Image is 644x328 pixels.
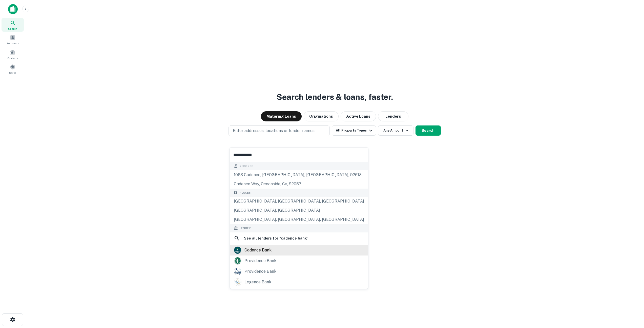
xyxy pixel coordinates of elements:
img: picture [234,247,241,254]
span: Places [239,191,251,195]
div: cadence way, oceanside, ca, 92057 [230,179,368,189]
a: Borrowers [2,33,24,46]
a: Search [2,18,24,32]
div: [GEOGRAPHIC_DATA], [GEOGRAPHIC_DATA] [230,206,368,215]
img: picture [234,279,241,286]
span: Lender [239,226,251,230]
a: cadence bank [230,245,368,256]
span: Borrowers [7,41,19,45]
div: [GEOGRAPHIC_DATA], [GEOGRAPHIC_DATA], [GEOGRAPHIC_DATA] [230,197,368,206]
p: Enter addresses, locations or lender names [233,128,315,134]
a: legence bank [230,277,368,287]
h3: Search lenders & loans, faster. [277,91,393,103]
img: providencebankga.com.png [234,257,241,264]
h6: See all lenders for " cadence bank " [244,235,308,241]
a: providence bank [230,256,368,266]
button: All Property Types [332,125,376,136]
button: Enter addresses, locations or lender names [228,125,330,136]
button: Active Loans [341,111,376,121]
img: capitalize-icon.png [8,4,18,14]
div: [GEOGRAPHIC_DATA], [GEOGRAPHIC_DATA], [GEOGRAPHIC_DATA] [230,215,368,224]
div: cadence bank [244,246,272,254]
div: legence bank [244,278,271,286]
div: providence bank [244,268,276,275]
span: Records [239,164,254,168]
button: Any Amount [378,125,413,136]
span: Saved [9,71,16,75]
div: providence bank [244,257,276,265]
span: Search [8,27,17,31]
img: picture [234,268,241,275]
button: Search [416,125,441,136]
button: Originations [304,111,339,121]
a: providence bank [230,266,368,277]
a: Saved [2,62,24,76]
div: 1063 cadence, [GEOGRAPHIC_DATA], [GEOGRAPHIC_DATA], 92618 [230,170,368,179]
span: Contacts [8,56,18,60]
a: Contacts [2,47,24,61]
iframe: Chat Widget [619,287,644,312]
button: Maturing Loans [261,111,302,121]
button: Lenders [378,111,408,121]
a: cape bank [230,287,368,298]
